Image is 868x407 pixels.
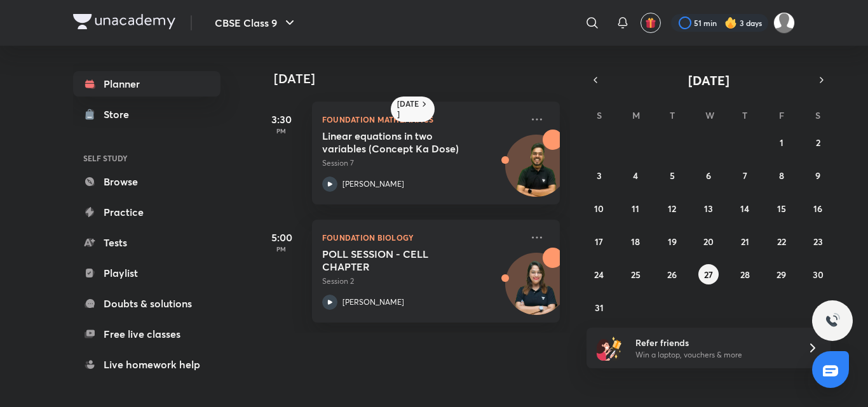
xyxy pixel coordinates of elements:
[73,71,220,97] a: Planner
[597,335,622,361] img: referral
[698,231,719,251] button: August 20, 2025
[670,109,675,121] abbr: Tuesday
[741,236,749,248] abbr: August 21, 2025
[813,203,822,215] abbr: August 16, 2025
[771,264,792,284] button: August 29, 2025
[322,130,480,155] h5: Linear equations in two variables (Concept Ka Dose)
[815,109,820,121] abbr: Saturday
[73,321,220,347] a: Free live classes
[594,269,604,281] abbr: August 24, 2025
[706,170,711,182] abbr: August 6, 2025
[771,198,792,218] button: August 15, 2025
[662,198,682,218] button: August 12, 2025
[256,112,307,127] h5: 3:30
[740,269,750,281] abbr: August 28, 2025
[207,10,305,36] button: CBSE Class 9
[667,269,677,281] abbr: August 26, 2025
[777,203,786,215] abbr: August 15, 2025
[668,203,676,215] abbr: August 12, 2025
[735,231,755,251] button: August 21, 2025
[771,231,792,251] button: August 22, 2025
[668,236,677,248] abbr: August 19, 2025
[322,112,522,127] p: Foundation Mathematics
[779,170,784,182] abbr: August 8, 2025
[589,264,609,284] button: August 24, 2025
[735,165,755,185] button: August 7, 2025
[589,198,609,218] button: August 10, 2025
[589,231,609,251] button: August 17, 2025
[808,132,828,152] button: August 2, 2025
[73,260,220,286] a: Playlist
[641,13,661,33] button: avatar
[633,170,638,182] abbr: August 4, 2025
[73,147,220,169] h6: SELF STUDY
[589,297,609,317] button: August 31, 2025
[73,291,220,316] a: Doubts & solutions
[662,165,682,185] button: August 5, 2025
[645,17,656,29] img: avatar
[595,302,604,314] abbr: August 31, 2025
[813,236,823,248] abbr: August 23, 2025
[813,269,824,281] abbr: August 30, 2025
[735,198,755,218] button: August 14, 2025
[597,109,602,121] abbr: Sunday
[256,127,307,135] p: PM
[322,276,522,287] p: Session 2
[631,269,641,281] abbr: August 25, 2025
[73,230,220,255] a: Tests
[808,198,828,218] button: August 16, 2025
[742,109,747,121] abbr: Thursday
[698,165,719,185] button: August 6, 2025
[825,313,840,328] img: ttu
[635,336,792,349] h6: Refer friends
[73,169,220,194] a: Browse
[773,12,795,34] img: Manyu
[704,269,713,281] abbr: August 27, 2025
[632,203,639,215] abbr: August 11, 2025
[595,236,603,248] abbr: August 17, 2025
[322,248,480,273] h5: POLL SESSION - CELL CHAPTER
[322,230,522,245] p: Foundation Biology
[704,203,713,215] abbr: August 13, 2025
[104,107,137,122] div: Store
[808,264,828,284] button: August 30, 2025
[73,352,220,377] a: Live homework help
[632,109,640,121] abbr: Monday
[342,178,404,190] p: [PERSON_NAME]
[274,71,573,86] h4: [DATE]
[670,170,675,182] abbr: August 5, 2025
[506,142,567,203] img: Avatar
[635,349,792,361] p: Win a laptop, vouchers & more
[594,203,604,215] abbr: August 10, 2025
[342,297,404,308] p: [PERSON_NAME]
[740,203,749,215] abbr: August 14, 2025
[662,231,682,251] button: August 19, 2025
[506,260,567,321] img: Avatar
[625,264,646,284] button: August 25, 2025
[73,14,175,32] a: Company Logo
[735,264,755,284] button: August 28, 2025
[625,165,646,185] button: August 4, 2025
[816,137,820,149] abbr: August 2, 2025
[776,269,786,281] abbr: August 29, 2025
[604,71,813,89] button: [DATE]
[625,231,646,251] button: August 18, 2025
[73,102,220,127] a: Store
[397,99,419,119] h6: [DATE]
[703,236,714,248] abbr: August 20, 2025
[771,165,792,185] button: August 8, 2025
[780,137,783,149] abbr: August 1, 2025
[322,157,522,169] p: Session 7
[808,165,828,185] button: August 9, 2025
[688,72,729,89] span: [DATE]
[771,132,792,152] button: August 1, 2025
[698,264,719,284] button: August 27, 2025
[743,170,747,182] abbr: August 7, 2025
[625,198,646,218] button: August 11, 2025
[597,170,602,182] abbr: August 3, 2025
[662,264,682,284] button: August 26, 2025
[73,14,175,29] img: Company Logo
[808,231,828,251] button: August 23, 2025
[256,245,307,253] p: PM
[724,17,737,29] img: streak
